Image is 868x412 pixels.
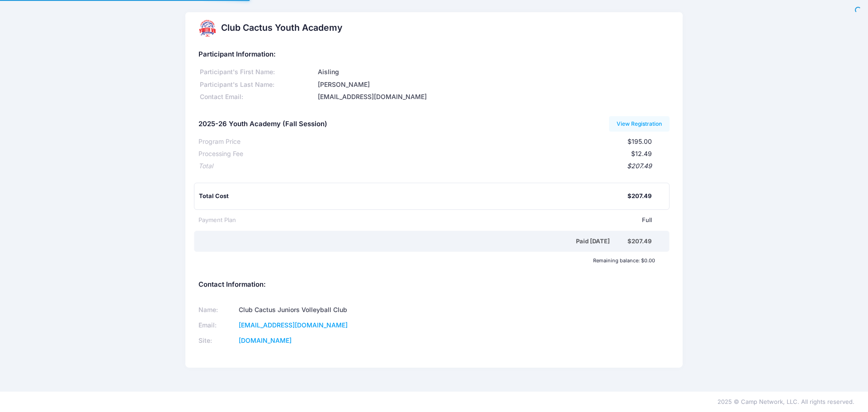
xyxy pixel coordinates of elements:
[198,281,670,289] h5: Contact Information:
[236,216,652,225] div: Full
[199,192,627,201] div: Total Cost
[198,161,213,171] div: Total
[243,149,652,159] div: $12.49
[236,303,423,318] td: Club Cactus Juniors Volleyball Club
[198,80,316,90] div: Participant's Last Name:
[627,192,651,201] div: $207.49
[198,51,670,59] h5: Participant Information:
[213,161,652,171] div: $207.49
[221,23,342,33] h2: Club Cactus Youth Academy
[198,216,236,225] div: Payment Plan
[198,92,316,102] div: Contact Email:
[239,336,292,344] a: [DOMAIN_NAME]
[627,237,651,246] div: $207.49
[198,149,243,159] div: Processing Fee
[198,137,241,147] div: Program Price
[194,258,659,263] div: Remaining balance: $0.00
[198,67,316,77] div: Participant's First Name:
[717,398,854,405] span: 2025 © Camp Network, LLC. All rights reserved.
[200,237,627,246] div: Paid [DATE]
[627,137,652,145] span: $195.00
[198,318,236,333] td: Email:
[316,67,670,77] div: Aisling
[316,92,670,102] div: [EMAIL_ADDRESS][DOMAIN_NAME]
[239,321,348,329] a: [EMAIL_ADDRESS][DOMAIN_NAME]
[198,303,236,318] td: Name:
[198,120,327,128] h5: 2025-26 Youth Academy (Fall Session)
[609,116,670,132] a: View Registration
[316,80,670,90] div: [PERSON_NAME]
[198,333,236,348] td: Site:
